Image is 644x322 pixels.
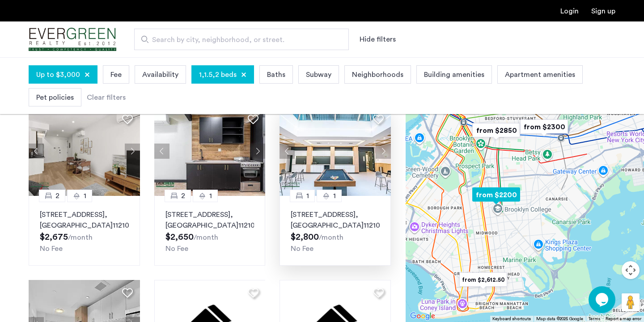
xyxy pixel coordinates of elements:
button: Next apartment [250,144,265,159]
span: Subway [306,69,331,80]
a: Terms (opens in new tab) [589,316,600,322]
span: 1 [209,191,212,201]
img: 2010_638484423280790087.jpeg [280,106,391,196]
img: 1998_638367183787745698.jpeg [29,106,140,196]
span: Baths [267,69,285,80]
a: Open this area in Google Maps (opens a new window) [408,310,437,322]
a: 21[STREET_ADDRESS], [GEOGRAPHIC_DATA]11210No Fee [154,196,266,266]
span: No Fee [40,245,63,252]
span: Availability [142,69,178,80]
img: 1998_638327356911517832.jpeg [154,106,266,196]
p: [STREET_ADDRESS] 11210 [40,209,129,231]
span: 1,1.5,2 beds [199,69,237,80]
span: 2 [55,191,59,201]
span: Building amenities [424,69,484,80]
sub: /month [194,234,218,241]
iframe: chat widget [589,286,617,313]
span: No Fee [165,245,188,252]
span: Neighborhoods [352,69,403,80]
span: Up to $3,000 [36,69,80,80]
img: Google [408,310,437,322]
span: No Fee [291,245,314,252]
p: [STREET_ADDRESS] 11210 [291,209,380,231]
input: Apartment Search [134,29,349,50]
p: [STREET_ADDRESS] 11210 [165,209,254,231]
span: Search by city, neighborhood, or street. [152,34,324,45]
button: Next apartment [376,144,391,159]
span: Map data ©2025 Google [536,317,583,321]
span: Fee [110,69,122,80]
div: from $2850 [469,120,524,140]
span: 1 [84,191,86,201]
button: Next apartment [125,144,140,159]
a: Cazamio Logo [29,23,116,56]
a: Login [560,8,579,15]
button: Previous apartment [29,144,44,159]
button: Previous apartment [154,144,169,159]
span: 1 [333,191,336,201]
span: 1 [306,191,309,201]
sub: /month [68,234,93,241]
div: from $2,612.50 [456,270,511,290]
sub: /month [319,234,343,241]
div: from $2200 [469,185,524,205]
button: Drag Pegman onto the map to open Street View [622,293,640,311]
a: Registration [591,8,615,15]
span: $2,800 [291,233,319,241]
span: 2 [181,191,185,201]
div: Clear filters [87,92,126,103]
button: Show or hide filters [360,34,396,45]
span: Pet policies [36,92,74,103]
a: Report a map error [606,316,641,322]
a: 11[STREET_ADDRESS], [GEOGRAPHIC_DATA]11210No Fee [280,196,391,266]
div: from $2300 [517,117,572,137]
span: Apartment amenities [505,69,575,80]
button: Map camera controls [622,261,640,279]
button: Previous apartment [280,144,295,159]
button: Keyboard shortcuts [492,316,531,322]
span: $2,650 [165,233,194,241]
img: logo [29,23,116,56]
a: 21[STREET_ADDRESS], [GEOGRAPHIC_DATA]11210No Fee [29,196,140,266]
span: $2,675 [40,233,68,241]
